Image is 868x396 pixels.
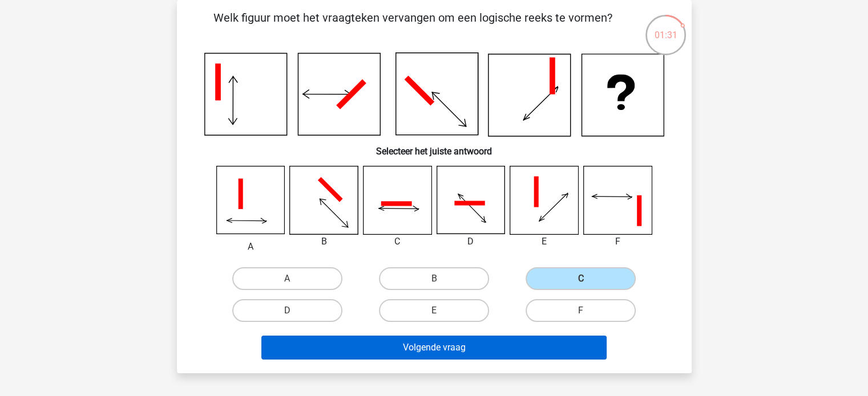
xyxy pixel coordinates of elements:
label: F [526,299,636,322]
label: D [232,299,342,322]
div: 01:31 [644,14,687,42]
div: C [354,235,441,248]
div: A [208,240,294,254]
div: B [281,235,367,248]
div: E [501,235,587,248]
div: F [575,235,661,248]
h6: Selecteer het juiste antwoord [195,137,673,157]
div: D [428,235,514,248]
label: E [379,299,489,322]
button: Volgende vraag [261,336,607,360]
p: Welk figuur moet het vraagteken vervangen om een logische reeks te vormen? [195,9,631,43]
label: B [379,267,489,290]
label: A [232,267,342,290]
label: C [526,267,636,290]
